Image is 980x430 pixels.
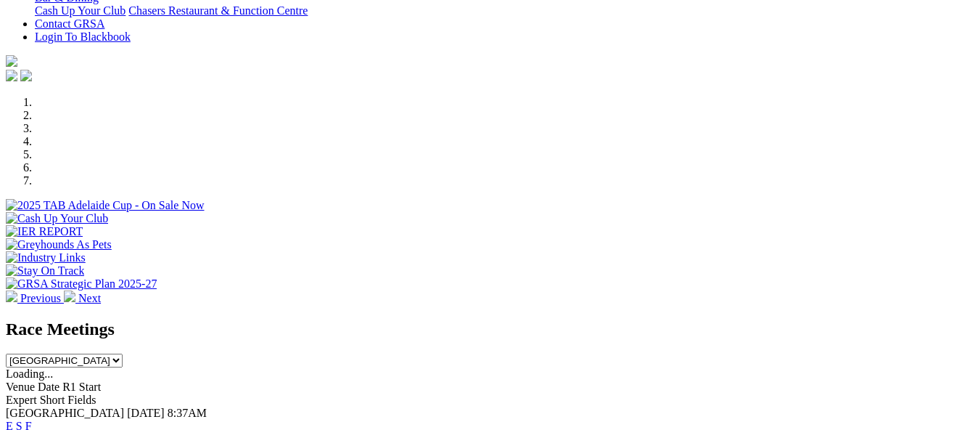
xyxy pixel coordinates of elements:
a: Cash Up Your Club [35,4,125,17]
span: Venue [6,381,35,393]
img: 2025 TAB Adelaide Cup - On Sale Now [6,199,205,212]
img: IER REPORT [6,225,83,238]
img: Industry Links [6,251,86,264]
a: Next [64,292,101,304]
span: Loading... [6,368,53,380]
span: [DATE] [127,407,165,419]
img: GRSA Strategic Plan 2025-27 [6,277,157,291]
img: twitter.svg [20,70,32,81]
img: Stay On Track [6,264,84,277]
span: R1 Start [62,381,101,393]
span: 8:37AM [168,407,207,419]
a: Contact GRSA [35,17,104,30]
span: Expert [6,394,37,406]
span: Fields [67,394,96,406]
span: [GEOGRAPHIC_DATA] [6,407,124,419]
span: Short [40,394,65,406]
span: Next [78,292,101,304]
img: Cash Up Your Club [6,212,108,225]
img: chevron-left-pager-white.svg [6,291,17,302]
img: chevron-right-pager-white.svg [64,291,75,302]
a: Previous [6,292,64,304]
img: facebook.svg [6,70,17,81]
a: Chasers Restaurant & Function Centre [128,4,308,17]
div: Bar & Dining [35,4,974,17]
span: Previous [20,292,61,304]
img: logo-grsa-white.png [6,55,17,67]
a: Login To Blackbook [35,31,131,43]
img: Greyhounds As Pets [6,238,112,251]
span: Date [38,381,59,393]
h2: Race Meetings [6,320,974,339]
